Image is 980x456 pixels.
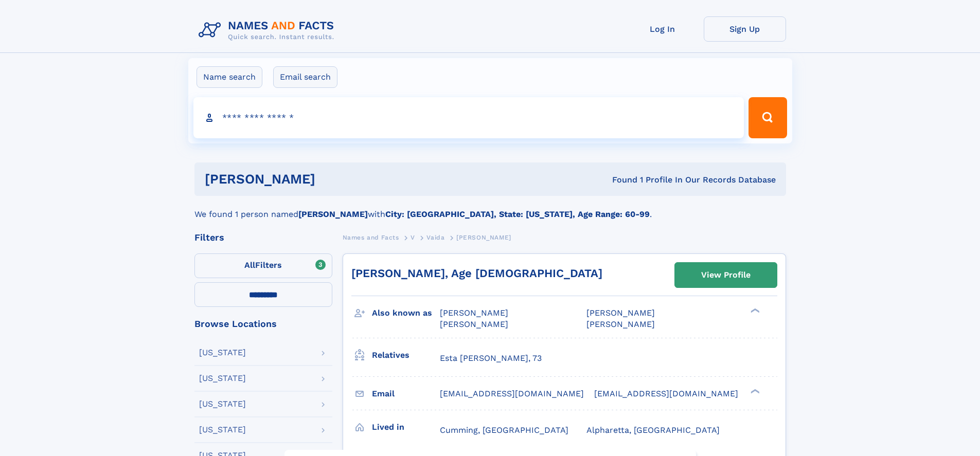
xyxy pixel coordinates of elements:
a: Vaida [426,231,444,244]
h3: Also known as [372,304,440,322]
span: V [411,234,415,241]
div: [US_STATE] [199,426,246,434]
a: Names and Facts [343,231,399,244]
div: Browse Locations [194,319,332,329]
a: Log In [621,16,704,42]
input: search input [193,97,744,138]
span: Vaida [426,234,444,241]
button: Search Button [749,97,787,138]
div: Found 1 Profile In Our Records Database [464,174,776,186]
span: [PERSON_NAME] [440,319,508,329]
span: All [244,260,255,270]
span: [PERSON_NAME] [586,319,655,329]
div: [US_STATE] [199,349,246,357]
a: V [411,231,415,244]
a: Esta [PERSON_NAME], 73 [440,353,542,364]
span: [EMAIL_ADDRESS][DOMAIN_NAME] [440,389,584,398]
h3: Lived in [372,418,440,436]
span: [PERSON_NAME] [586,308,655,318]
span: Alpharetta, [GEOGRAPHIC_DATA] [586,425,720,435]
h3: Relatives [372,346,440,364]
b: City: [GEOGRAPHIC_DATA], State: [US_STATE], Age Range: 60-99 [385,209,650,219]
label: Email search [273,66,337,88]
a: [PERSON_NAME], Age [DEMOGRAPHIC_DATA] [351,267,602,280]
div: [US_STATE] [199,400,246,408]
div: Filters [194,233,332,242]
span: [EMAIL_ADDRESS][DOMAIN_NAME] [594,389,738,398]
b: [PERSON_NAME] [298,209,368,219]
a: Sign Up [704,16,786,42]
img: Logo Names and Facts [194,16,343,44]
a: View Profile [675,263,777,287]
div: We found 1 person named with . [194,196,786,221]
div: [US_STATE] [199,374,246,382]
span: Cumming, [GEOGRAPHIC_DATA] [440,425,568,435]
div: ❯ [748,307,760,314]
span: [PERSON_NAME] [440,308,508,318]
label: Filters [194,253,332,278]
h1: [PERSON_NAME] [205,173,464,186]
div: View Profile [701,263,751,287]
span: [PERSON_NAME] [456,234,511,241]
div: ❯ [748,388,760,394]
label: Name search [197,66,262,88]
h3: Email [372,385,440,403]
